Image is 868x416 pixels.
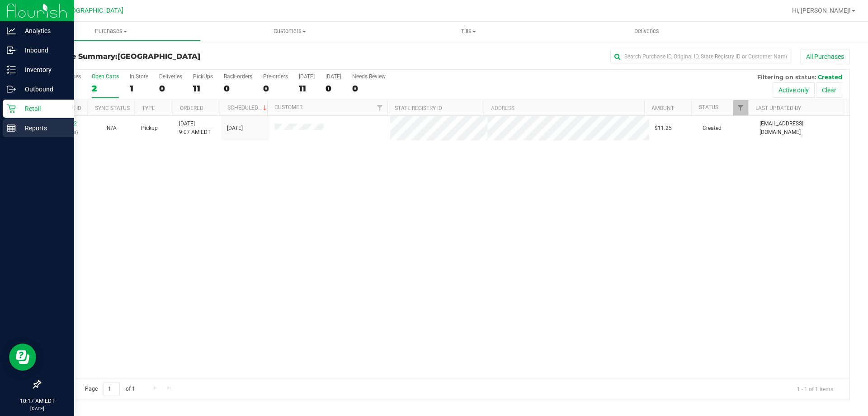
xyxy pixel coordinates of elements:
div: Needs Review [352,73,386,80]
p: Reports [16,123,70,134]
a: Type [142,105,155,111]
a: Deliveries [557,22,736,41]
inline-svg: Analytics [7,26,16,35]
p: [DATE] [4,405,70,412]
div: 0 [325,83,341,94]
a: Purchases [22,22,200,41]
span: [GEOGRAPHIC_DATA] [61,7,123,14]
a: 11803342 [52,120,77,127]
div: [DATE] [325,73,341,80]
button: N/A [107,124,117,133]
a: Filter [373,100,387,115]
div: 11 [299,83,315,94]
span: Page of 1 [77,382,142,396]
a: Ordered [180,105,203,111]
div: 0 [159,83,182,94]
span: 1 - 1 of 1 items [790,382,840,396]
a: Scheduled [227,105,269,111]
a: Sync Status [95,105,130,111]
h3: Purchase Summary: [40,53,310,61]
div: 1 [130,83,148,94]
a: Amount [651,105,674,111]
div: PickUps [193,73,213,80]
div: In Store [130,73,148,80]
div: 0 [352,83,386,94]
span: [DATE] [227,124,243,133]
p: Outbound [16,84,70,95]
a: State Registry ID [395,105,442,111]
span: $11.25 [655,124,672,133]
th: Address [484,100,644,116]
span: Filtering on status: [757,73,816,81]
button: Active only [773,82,815,98]
a: Filter [733,100,748,115]
div: Pre-orders [263,73,288,80]
div: 11 [193,83,213,94]
inline-svg: Reports [7,124,16,133]
span: Created [818,73,842,81]
div: 0 [263,83,288,94]
span: [EMAIL_ADDRESS][DOMAIN_NAME] [759,120,844,137]
div: Deliveries [159,73,182,80]
a: Status [699,104,718,110]
div: 2 [92,83,119,94]
div: 0 [224,83,252,94]
a: Last Updated By [755,105,801,111]
a: Customer [274,104,302,110]
span: Not Applicable [107,125,117,131]
div: [DATE] [299,73,315,80]
inline-svg: Inventory [7,65,16,74]
div: Open Carts [92,73,119,80]
inline-svg: Outbound [7,85,16,94]
span: Deliveries [622,27,671,35]
button: Clear [816,82,842,98]
span: Customers [201,27,378,35]
input: 1 [104,382,120,396]
span: [GEOGRAPHIC_DATA] [118,52,200,61]
iframe: Resource center [9,344,36,371]
inline-svg: Inbound [7,46,16,55]
p: Inbound [16,45,70,56]
span: [DATE] 9:07 AM EDT [179,120,211,137]
span: Purchases [22,27,200,35]
p: 10:17 AM EDT [4,397,70,405]
span: Tills [379,27,557,35]
p: Retail [16,103,70,114]
span: Pickup [141,124,158,133]
p: Inventory [16,64,70,75]
a: Customers [200,22,379,41]
inline-svg: Retail [7,104,16,113]
a: Tills [379,22,557,41]
div: Back-orders [224,73,252,80]
span: Created [703,124,722,133]
span: Hi, [PERSON_NAME]! [792,7,851,14]
p: Analytics [16,25,70,36]
input: Search Purchase ID, Original ID, State Registry ID or Customer Name... [610,50,791,63]
button: All Purchases [800,49,850,64]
